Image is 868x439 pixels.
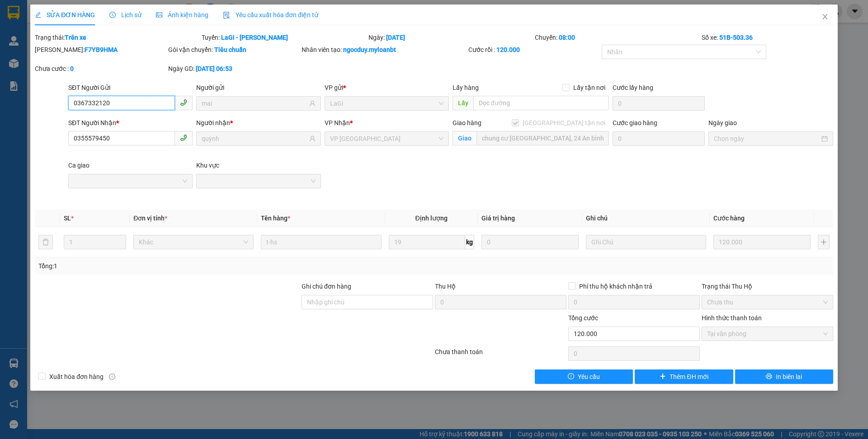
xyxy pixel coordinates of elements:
[196,65,232,72] b: [DATE] 06:53
[708,119,737,126] label: Ngày giao
[196,160,321,170] div: Khu vực
[635,369,733,384] button: plusThêm ĐH mới
[68,118,193,128] div: SĐT Người Nhận
[85,46,118,53] b: F7YB9HMA
[713,235,811,249] input: 0
[776,372,802,382] span: In biên lai
[46,372,107,382] span: Xuất hóa đơn hàng
[818,235,830,249] button: plus
[670,372,708,382] span: Thêm ĐH mới
[719,34,753,41] b: 51B-503.36
[713,215,745,222] span: Cước hàng
[302,295,433,309] input: Ghi chú đơn hàng
[453,119,481,126] span: Giao hàng
[70,65,74,72] b: 0
[481,235,579,249] input: 0
[701,33,834,42] div: Số xe:
[468,45,600,55] div: Cước rồi :
[766,373,772,380] span: printer
[35,64,166,74] div: Chưa cước :
[386,34,405,41] b: [DATE]
[453,131,476,145] span: Giao
[17,55,36,63] span: quyên
[51,9,132,29] span: VP [GEOGRAPHIC_DATA]
[139,235,248,249] span: Khác
[559,34,575,41] b: 08:00
[196,118,321,128] div: Người nhận
[156,11,208,19] span: Ảnh kiện hàng
[35,11,95,19] span: SỬA ĐƠN HÀNG
[223,12,230,19] img: icon
[35,45,166,55] div: [PERSON_NAME]:
[201,33,368,42] div: Tuyến:
[325,119,350,126] span: VP Nhận
[223,11,318,19] span: Yêu cầu xuất hóa đơn điện tử
[496,46,520,53] b: 120.000
[156,12,162,18] span: picture
[481,215,515,222] span: Giá trị hàng
[302,45,467,55] div: Nhân viên tạo:
[519,118,609,128] span: [GEOGRAPHIC_DATA] tận nơi
[330,132,443,145] span: VP Thủ Đức
[35,12,41,18] span: edit
[20,65,61,73] span: 0765542741
[4,12,40,32] strong: Phiếu gửi hàng
[330,97,443,110] span: LaGi
[68,83,193,93] div: SĐT Người Gửi
[473,96,609,110] input: Dọc đường
[535,369,633,384] button: exclamation-circleYêu cầu
[65,34,86,41] b: Trên xe
[714,134,819,144] input: Ngày giao
[453,84,479,91] span: Lấy hàng
[109,11,142,19] span: Lịch sử
[38,261,335,271] div: Tổng: 1
[4,65,61,73] span: SĐT:
[476,131,609,145] input: Giao tận nơi
[180,99,187,106] span: phone
[368,33,534,42] div: Ngày:
[261,215,290,222] span: Tên hàng
[180,134,187,141] span: phone
[133,215,167,222] span: Đơn vị tính
[415,215,448,222] span: Định lượng
[261,235,381,249] input: VD: Bàn, Ghế
[465,235,474,249] span: kg
[4,33,32,51] span: 08:47:02 [DATE]
[309,135,316,142] span: user
[613,84,653,91] label: Cước lấy hàng
[221,34,288,41] b: LaGi - [PERSON_NAME]
[660,373,666,380] span: plus
[325,83,449,93] div: VP gửi
[613,119,657,126] label: Cước giao hàng
[576,281,656,291] span: Phí thu hộ khách nhận trả
[434,347,567,363] div: Chưa thanh toán
[735,369,833,384] button: printerIn biên lai
[453,96,473,110] span: Lấy
[38,235,53,249] button: delete
[613,131,705,146] input: Cước giao hàng
[214,46,246,53] b: Tiêu chuẩn
[578,372,600,382] span: Yêu cầu
[64,215,71,222] span: SL
[343,46,396,53] b: ngocduy.myloanbt
[4,55,132,63] p: Gửi:
[68,162,90,169] label: Ca giao
[812,5,838,30] button: Close
[168,64,300,74] div: Ngày GD:
[570,83,609,93] span: Lấy tận nơi
[196,83,321,93] div: Người gửi
[568,314,598,322] span: Tổng cước
[202,98,307,108] input: Tên người gửi
[613,96,705,111] input: Cước lấy hàng
[109,12,116,18] span: clock-circle
[702,281,833,291] div: Trạng thái Thu Hộ
[821,13,829,20] span: close
[34,33,201,42] div: Trạng thái:
[435,283,456,290] span: Thu Hộ
[168,45,300,55] div: Gói vận chuyển:
[534,33,701,42] div: Chuyến:
[82,30,99,40] span: LaGi
[202,134,307,144] input: Tên người nhận
[702,314,762,322] label: Hình thức thanh toán
[707,327,828,341] span: Tại văn phòng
